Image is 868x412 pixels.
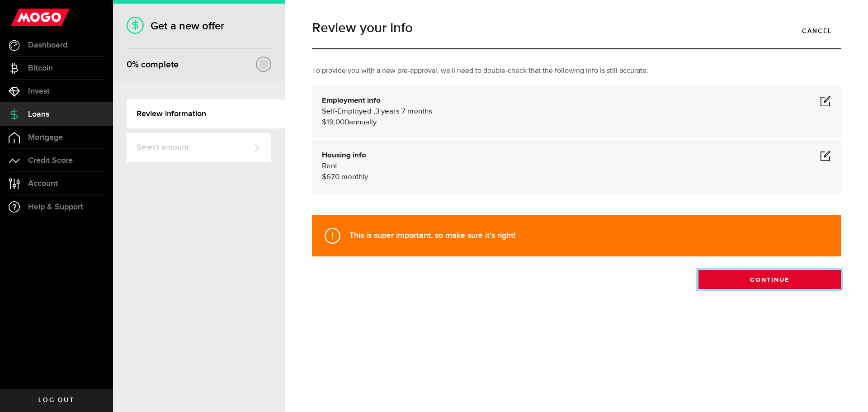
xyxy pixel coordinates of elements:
a: Review information [127,99,285,128]
span: Log out [38,397,74,403]
h1: Get a new offer [127,19,271,33]
button: Continue [698,270,841,289]
span: 670 [326,173,340,181]
span: Bitcoin [28,64,53,72]
h1: Review your info [312,21,841,35]
span: Mortgage [28,133,63,142]
span: $ [322,173,326,181]
span: Account [28,180,58,188]
span: Credit Score [28,156,73,165]
span: Dashboard [28,41,67,49]
span: monthly [341,173,368,181]
b: Employment info [322,97,381,104]
span: annually [349,118,377,126]
a: Cancel [793,21,841,40]
span: Help & Support [28,203,83,211]
p: To provide you with a new pre-approval, we'll need to double-check that the following info is sti... [312,66,841,76]
b: Housing info [322,152,366,159]
button: Open LiveChat chat widget [7,4,34,31]
span: 0 [127,59,132,70]
span: 3 years 7 months [375,108,432,115]
span: Invest [28,87,50,95]
div: % complete [127,57,179,73]
span: Loans [28,110,49,118]
span: Rent [322,162,337,170]
span: $19,000 [322,118,349,126]
strong: This is super important, so make sure it's right! [349,231,515,240]
span: Self-Employed , [322,108,375,115]
a: Select amount [127,133,271,162]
